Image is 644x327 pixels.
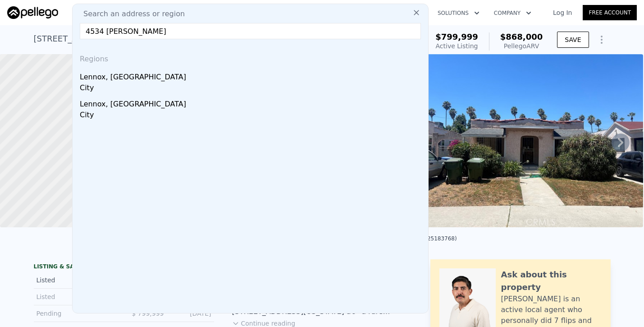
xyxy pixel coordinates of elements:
[80,110,425,122] div: City
[80,83,425,95] div: City
[412,54,643,227] img: Sale: 167464481 Parcel: 50821625
[500,32,543,41] span: $868,000
[76,9,185,19] span: Search an address or region
[37,309,117,318] div: Pending
[34,32,295,45] div: [STREET_ADDRESS][US_STATE] , [GEOGRAPHIC_DATA] , CA 90016
[583,5,637,20] a: Free Account
[542,8,583,17] a: Log In
[34,263,214,272] div: LISTING & SALE HISTORY
[37,292,117,301] div: Listed
[7,6,58,19] img: Pellego
[171,309,211,318] div: [DATE]
[430,5,487,21] button: Solutions
[501,268,602,294] div: Ask about this property
[593,31,611,49] button: Show Options
[435,32,478,41] span: $799,999
[557,32,589,48] button: SAVE
[76,46,425,68] div: Regions
[80,95,425,110] div: Lennox, [GEOGRAPHIC_DATA]
[132,310,164,317] span: $ 799,999
[80,68,425,83] div: Lennox, [GEOGRAPHIC_DATA]
[487,5,539,21] button: Company
[80,23,421,39] input: Enter an address, city, region, neighborhood or zip code
[37,276,117,285] div: Listed
[500,41,543,51] div: Pellego ARV
[436,42,478,50] span: Active Listing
